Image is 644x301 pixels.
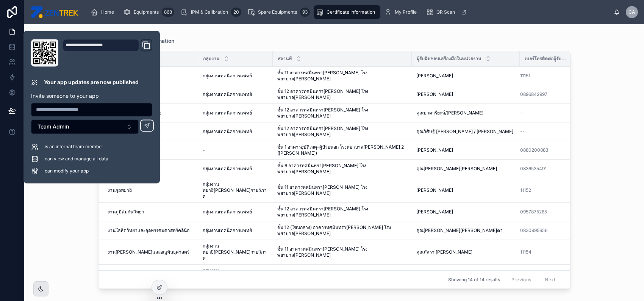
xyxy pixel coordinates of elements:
button: Select Button [31,119,139,134]
span: งานจุลพยาธิ [108,187,132,193]
span: กลุ่มงานเทคนิคการเเพทย์ [203,166,252,172]
span: -- [520,129,525,135]
a: คุณ[PERSON_NAME][PERSON_NAME]ตา [416,227,515,234]
a: กลุ่มงานพยาธิ[PERSON_NAME]กายวิภาค [203,268,268,286]
a: ชั้น 12 อาคารทศมินทรา[PERSON_NAME] โรงพยาบาล[PERSON_NAME] [277,88,407,100]
span: [PERSON_NAME] [416,73,453,79]
span: คุณวิศิษฐ์ [PERSON_NAME] / [PERSON_NAME] [416,129,513,135]
span: Spare Equipments [258,9,297,15]
span: Showing 14 of 14 results [448,277,500,283]
a: 0830995656 [520,227,573,234]
span: คุณ[PERSON_NAME][PERSON_NAME]ตา [416,227,503,234]
a: 0880200883 [520,147,573,153]
span: CA [628,9,635,15]
span: งานโลหิตวิทยาและจุลทรรศนศาสตร์คลินิก [108,227,189,234]
img: App logo [30,6,78,18]
a: 0836535491 [520,166,547,172]
a: ชั้น 1 อาคารอุบัติเหตุ-ผู้ป่วยนอก โรงพยาบาล[PERSON_NAME] 2 ([PERSON_NAME]) [277,144,407,156]
span: กลุ่มงานเทคนิคการเเพทย์ [203,129,252,135]
span: ผู้รับผิดชอบเครื่องมือในหน่วยงาน [417,56,481,62]
a: [PERSON_NAME] [416,73,515,79]
div: 868 [162,8,174,17]
span: My Profile [395,9,417,15]
span: กลุ่มงานเทคนิคการเเพทย์ [203,73,252,79]
a: ชั้น 11 อาคารทศมินทรา[PERSON_NAME] โรงพยาบาล[PERSON_NAME] [277,246,407,258]
a: งานโลหิตวิทยาและจุลทรรศนศาสตร์คลินิก [108,227,194,234]
span: งาน[PERSON_NAME]และอณูพันธุศาสตร์ [108,249,189,255]
span: Equipments [134,9,159,15]
span: can view and manage all data [45,156,108,162]
a: คุณบาดารียะห์/[PERSON_NAME] [416,110,515,116]
span: คุณภัศรา [PERSON_NAME] [416,249,472,255]
a: ชั้น 6 อาคารทศมินทรา[PERSON_NAME] โรงพยาบาล[PERSON_NAME] [277,163,407,175]
span: QR Scan [436,9,455,15]
a: กลุ่มงานเทคนิคการเเพทย์ [203,227,268,234]
span: ชั้น 12 อาคารทศมินทรา[PERSON_NAME] โรงพยาบาล[PERSON_NAME] [277,125,407,138]
div: scrollable content [84,4,614,20]
a: 11152 [520,187,573,193]
a: คุณภัศรา [PERSON_NAME] [416,249,515,255]
div: 20 [231,8,241,17]
span: IPM & Calibration [191,9,228,15]
span: is an internal team member [45,144,103,150]
a: 0836535491 [520,166,573,172]
a: กลุ่มงานพยาธิ[PERSON_NAME]กายวิภาค [203,243,268,261]
a: กลุ่มงานเทคนิคการเเพทย์ [203,110,268,116]
a: ชั้น 12 อาคารทศมินทรา[PERSON_NAME] โรงพยาบาล[PERSON_NAME] [277,107,407,119]
span: กลุ่มงานเทคนิคการเเพทย์ [203,209,252,215]
a: Equipments868 [121,5,177,19]
a: 11151 [520,73,530,79]
span: [PERSON_NAME] [416,187,453,193]
div: 93 [300,8,310,17]
a: 0957875265 [520,209,547,215]
a: ชั้น 11 อาคารทศมินทรา[PERSON_NAME] โรงพยาบาล[PERSON_NAME] [277,184,407,196]
a: Home [88,5,119,19]
p: Invite someone to your app [31,92,152,100]
a: 0957875265 [520,209,573,215]
a: งาน[PERSON_NAME]และอณูพันธุศาสตร์ [108,249,194,255]
span: Certificate Information [327,9,375,15]
a: กลุ่มงานเทคนิคการเเพทย์ [203,129,268,135]
span: คุณบาดารียะห์/[PERSON_NAME] [416,110,483,116]
a: -- [520,129,573,135]
a: -- [520,110,573,116]
a: Spare Equipments93 [245,5,312,19]
span: Team Admin [38,123,69,130]
a: [PERSON_NAME] [416,147,515,153]
a: 0830995656 [520,227,547,234]
a: [PERSON_NAME] [416,91,515,97]
span: [PERSON_NAME] [416,147,453,153]
span: เบอร์โทรติดต่อผู้รับผิดชอบ [525,56,567,62]
a: กลุ่มงานเทคนิคการเเพทย์ [203,73,268,79]
a: คุณ[PERSON_NAME][PERSON_NAME] [416,166,515,172]
a: 11154 [520,249,531,255]
a: 0896842997 [520,91,573,97]
a: QR Scan [424,5,470,19]
a: กลุ่มงานเทคนิคการเเพทย์ [203,209,268,215]
span: - [203,147,205,153]
a: กลุ่มงานเทคนิคการเเพทย์ [203,166,268,172]
a: กลุ่มงานพยาธิ[PERSON_NAME]กายวิภาค [203,181,268,199]
span: can modify your app [45,168,89,174]
span: กลุ่มงานเทคนิคการเเพทย์ [203,227,252,234]
span: คุณ[PERSON_NAME][PERSON_NAME] [416,166,497,172]
a: คุณวิศิษฐ์ [PERSON_NAME] / [PERSON_NAME] [416,129,515,135]
a: ชั้น 11 อาคารทศมินทรา[PERSON_NAME] โรงพยาบาล[PERSON_NAME] [277,70,407,82]
p: Your app updates are now published [44,78,139,86]
a: [PERSON_NAME] [416,187,515,193]
span: -- [520,110,525,116]
a: 11154 [520,249,573,255]
a: 0896842997 [520,91,547,97]
a: ชั้น 12 อาคารทศมินทรา[PERSON_NAME] โรงพยาบาล[PERSON_NAME] [277,206,407,218]
span: กลุ่มงานเทคนิคการเเพทย์ [203,91,252,97]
